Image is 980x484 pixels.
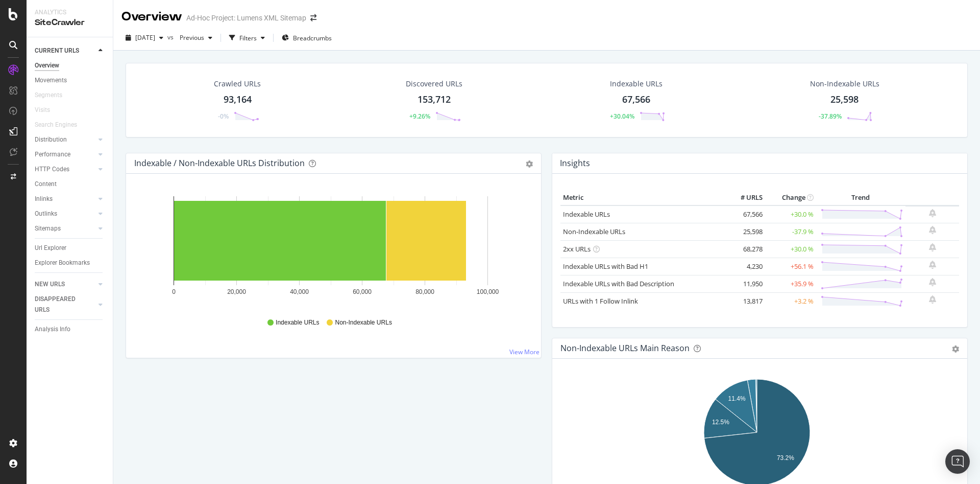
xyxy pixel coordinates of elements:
td: 4,230 [724,258,765,275]
div: -37.89% [819,112,842,121]
div: 93,164 [224,93,252,106]
div: Filters [239,34,257,42]
div: Content [35,179,57,190]
a: Explorer Bookmarks [35,258,106,268]
button: [DATE] [121,30,167,46]
h4: Insights [560,156,590,170]
div: Performance [35,149,70,160]
div: 25,598 [830,93,859,106]
span: Breadcrumbs [293,34,332,42]
text: 20,000 [227,288,246,295]
div: HTTP Codes [35,164,69,175]
div: Search Engines [35,120,77,130]
span: vs [167,33,176,41]
div: Overview [35,60,59,71]
div: +30.04% [610,112,634,121]
a: NEW URLS [35,279,95,290]
button: Breadcrumbs [278,30,336,46]
div: bell-plus [929,278,936,286]
div: Visits [35,105,50,116]
span: Previous [176,33,204,42]
div: Non-Indexable URLs Main Reason [560,343,690,353]
div: Segments [35,90,62,101]
th: Change [765,190,816,205]
text: 0 [172,288,176,295]
button: Filters [225,30,269,46]
a: Analysis Info [35,324,106,335]
div: bell-plus [929,261,936,269]
a: Url Explorer [35,243,106,253]
div: Movements [35,75,67,86]
a: Movements [35,75,106,86]
div: +9.26% [409,112,430,121]
text: 60,000 [353,288,372,295]
div: bell-plus [929,295,936,304]
div: gear [952,345,959,353]
td: 67,566 [724,205,765,223]
td: +30.0 % [765,240,816,258]
td: 68,278 [724,240,765,258]
td: 13,817 [724,292,765,310]
div: Outlinks [35,209,57,219]
text: 73.2% [777,454,794,462]
a: 2xx URLs [563,244,591,253]
div: 153,712 [418,93,451,106]
a: DISAPPEARED URLS [35,294,95,315]
a: Indexable URLs [563,210,610,219]
a: Performance [35,149,95,160]
span: Non-Indexable URLs [335,318,391,327]
text: 40,000 [290,288,309,295]
div: SiteCrawler [35,17,105,29]
a: Outlinks [35,209,95,219]
a: Non-Indexable URLs [563,227,625,236]
a: Inlinks [35,194,95,204]
div: Analysis Info [35,324,70,335]
div: CURRENT URLS [35,45,79,56]
div: Distribution [35,134,67,145]
svg: A chart. [134,190,527,309]
div: Url Explorer [35,243,66,253]
td: +35.9 % [765,275,816,292]
a: Indexable URLs with Bad Description [563,279,674,288]
td: 11,950 [724,275,765,292]
a: Distribution [35,134,95,145]
div: DISAPPEARED URLS [35,294,86,315]
a: URLs with 1 Follow Inlink [563,296,638,306]
div: Analytics [35,8,105,17]
span: 2025 Sep. 26th [135,33,155,42]
text: 100,000 [477,288,499,295]
div: Discovered URLs [406,79,462,89]
div: 67,566 [622,93,650,106]
th: # URLS [724,190,765,205]
a: CURRENT URLS [35,45,95,56]
td: +30.0 % [765,205,816,223]
text: 12.5% [712,419,729,426]
div: Overview [121,8,182,26]
div: -0% [218,112,229,121]
div: bell-plus [929,226,936,234]
a: View More [509,348,540,356]
div: Non-Indexable URLs [810,79,879,89]
a: Visits [35,105,60,116]
a: Indexable URLs with Bad H1 [563,262,648,271]
div: Indexable / Non-Indexable URLs Distribution [134,158,305,168]
div: Ad-Hoc Project: Lumens XML Sitemap [186,13,306,23]
div: arrow-right-arrow-left [310,14,316,21]
text: 80,000 [415,288,434,295]
div: Indexable URLs [610,79,663,89]
a: HTTP Codes [35,164,95,175]
td: -37.9 % [765,223,816,240]
text: 11.4% [728,395,746,402]
a: Sitemaps [35,223,95,234]
a: Content [35,179,106,190]
td: +3.2 % [765,292,816,310]
span: Indexable URLs [276,318,319,327]
div: bell-plus [929,209,936,217]
th: Trend [816,190,905,205]
div: bell-plus [929,243,936,251]
div: Open Intercom Messenger [945,449,970,474]
a: Segments [35,90,72,101]
div: gear [526,160,533,168]
div: Sitemaps [35,223,61,234]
